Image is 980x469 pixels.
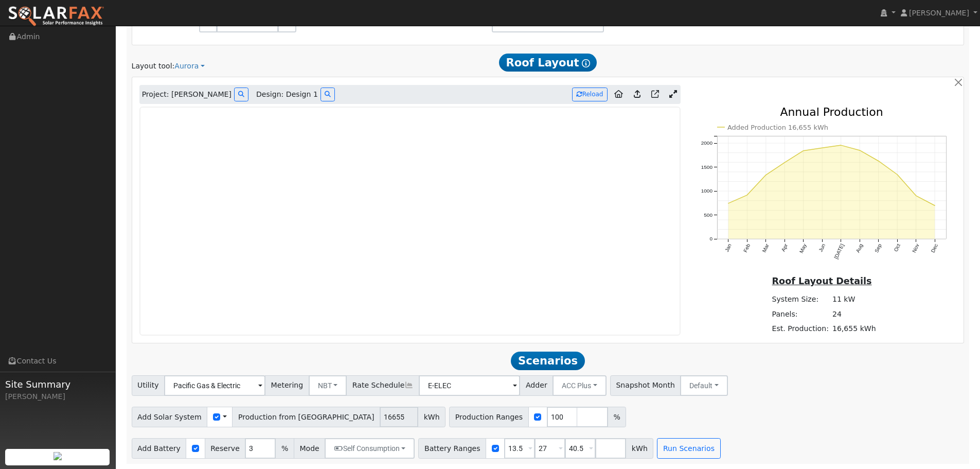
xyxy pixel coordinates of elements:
[839,143,843,147] circle: onclick=""
[914,194,918,198] circle: onclick=""
[309,375,347,396] button: NBT
[275,438,294,459] span: %
[933,203,937,207] circle: onclick=""
[742,243,751,254] text: Feb
[895,172,899,177] circle: onclick=""
[346,375,419,396] span: Rate Schedule
[701,188,713,194] text: 1000
[833,243,845,260] text: [DATE]
[666,87,681,102] a: Expand Aurora window
[855,243,864,254] text: Aug
[874,243,883,254] text: Sep
[54,452,62,460] img: retrieve
[265,375,309,396] span: Metering
[782,161,787,165] circle: onclick=""
[701,140,713,146] text: 2000
[256,89,318,100] span: Design: Design 1
[5,391,110,402] div: [PERSON_NAME]
[657,438,720,459] button: Run Scenarios
[582,59,590,67] i: Show Help
[911,243,920,254] text: Nov
[820,146,824,150] circle: onclick=""
[909,9,969,17] span: [PERSON_NAME]
[830,307,878,321] td: 24
[818,243,827,253] text: Jun
[630,86,645,103] a: Upload consumption to Aurora project
[930,243,939,254] text: Dec
[294,438,325,459] span: Mode
[132,375,165,396] span: Utility
[727,124,828,131] text: Added Production 16,655 kWh
[610,86,627,103] a: Aurora to Home
[830,321,878,336] td: 16,655 kWh
[205,438,246,459] span: Reserve
[701,164,713,170] text: 1500
[745,193,749,197] circle: onclick=""
[770,321,830,336] td: Est. Production:
[132,407,208,427] span: Add Solar System
[499,54,597,72] span: Roof Layout
[553,375,607,396] button: ACC Plus
[520,375,553,396] span: Adder
[325,438,415,459] button: Self Consumption
[132,62,175,70] span: Layout tool:
[449,407,528,427] span: Production Ranges
[798,243,808,254] text: May
[647,86,663,103] a: Open in Aurora
[680,375,728,396] button: Default
[511,352,584,370] span: Scenarios
[893,243,902,253] text: Oct
[5,377,110,391] span: Site Summary
[770,307,830,321] td: Panels:
[780,242,789,252] text: Apr
[608,407,626,427] span: %
[572,88,608,101] button: Reload
[801,149,806,153] circle: onclick=""
[142,89,231,100] span: Project: [PERSON_NAME]
[761,242,770,253] text: Mar
[724,243,733,253] text: Jan
[858,148,862,152] circle: onclick=""
[704,212,712,218] text: 500
[830,292,878,307] td: 11 kW
[709,236,712,242] text: 0
[418,407,446,427] span: kWh
[174,61,205,72] a: Aurora
[877,159,881,163] circle: onclick=""
[419,375,520,396] input: Select a Rate Schedule
[610,375,681,396] span: Snapshot Month
[8,6,104,27] img: SolarFax
[726,201,730,205] circle: onclick=""
[132,438,187,459] span: Add Battery
[164,375,265,396] input: Select a Utility
[764,173,768,177] circle: onclick=""
[626,438,653,459] span: kWh
[418,438,486,459] span: Battery Ranges
[770,292,830,307] td: System Size:
[780,106,883,118] text: Annual Production
[232,407,380,427] span: Production from [GEOGRAPHIC_DATA]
